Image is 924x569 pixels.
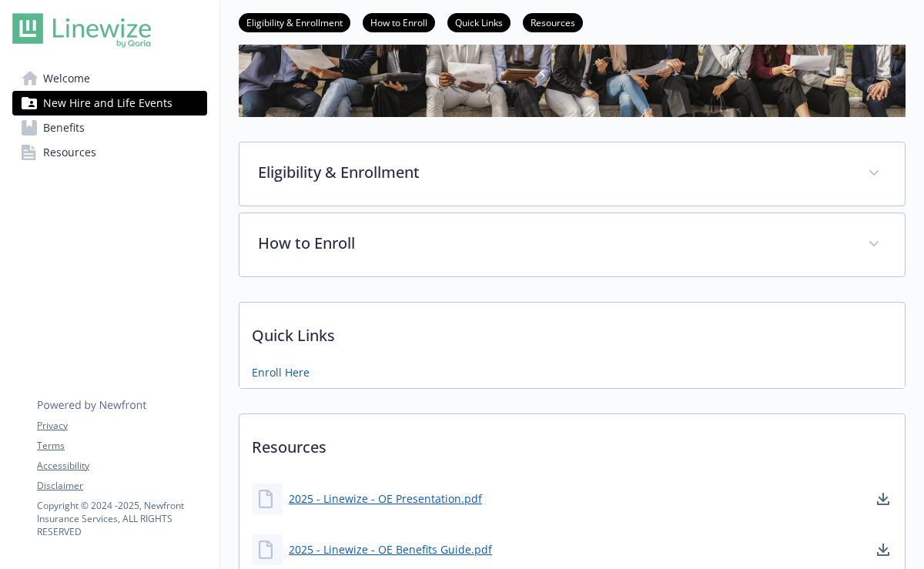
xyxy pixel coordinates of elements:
[258,232,849,255] p: How to Enroll
[447,15,511,29] a: Quick Links
[12,140,207,165] a: Resources
[239,142,905,206] div: Eligibility & Enrollment
[37,479,206,493] a: Disclaimer
[37,439,206,453] a: Terms
[363,15,435,29] a: How to Enroll
[12,115,207,140] a: Benefits
[239,303,905,360] p: Quick Links
[239,213,905,276] div: How to Enroll
[289,541,492,557] a: 2025 - Linewize - OE Benefits Guide.pdf
[258,161,849,184] p: Eligibility & Enrollment
[37,459,206,473] a: Accessibility
[874,541,892,559] a: download document
[523,15,583,29] a: Resources
[239,15,350,29] a: Eligibility & Enrollment
[37,499,206,538] p: Copyright © 2024 - 2025 , Newfront Insurance Services, ALL RIGHTS RESERVED
[43,66,90,91] span: Welcome
[252,364,310,380] a: Enroll Here
[43,91,172,115] span: New Hire and Life Events
[874,490,892,508] a: download document
[12,91,207,115] a: New Hire and Life Events
[37,419,206,433] a: Privacy
[43,115,85,140] span: Benefits
[43,140,96,165] span: Resources
[12,66,207,91] a: Welcome
[289,490,482,507] a: 2025 - Linewize - OE Presentation.pdf
[239,414,905,471] p: Resources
